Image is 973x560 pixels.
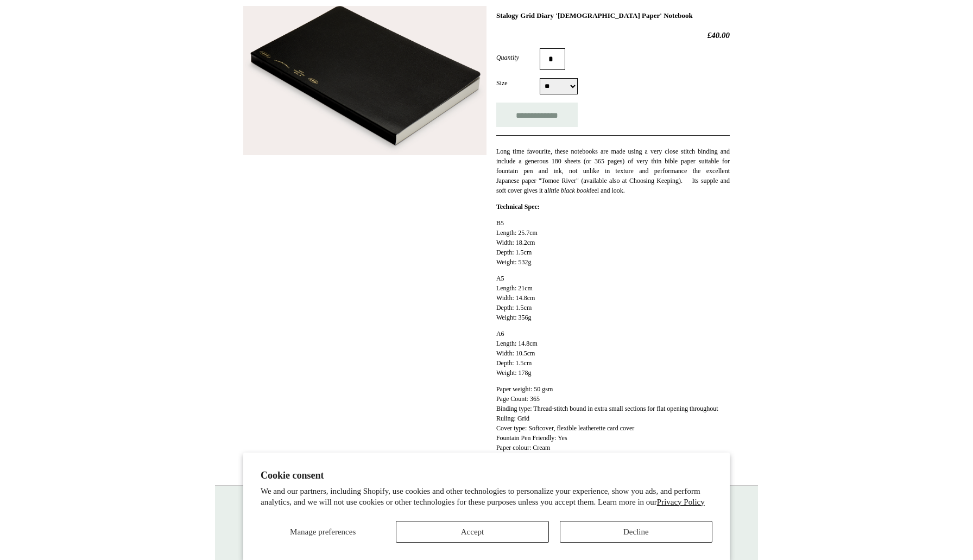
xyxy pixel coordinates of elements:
[396,521,548,543] button: Accept
[496,78,540,88] label: Size
[496,11,730,20] h1: Stalogy Grid Diary '[DEMOGRAPHIC_DATA] Paper' Notebook
[496,30,730,40] h2: £40.00
[290,527,356,536] span: Manage preferences
[261,470,712,481] h2: Cookie consent
[496,329,730,378] p: A6 Length: 14.8cm Width: 10.5cm Depth: 1.5cm Weight: 178g
[560,521,712,543] button: Decline
[261,521,385,543] button: Manage preferences
[496,53,540,62] label: Quantity
[496,273,730,322] p: A5 Length: 21cm Width: 14.8cm Depth: 1.5cm Weight: 356g
[496,218,730,267] p: B5 Length: 25.7cm Width: 18.2cm Depth: 1.5cm Weight: 532g
[496,384,730,462] p: Paper weight: 50 gsm Page Count: 365 Binding type: Thread-stitch bound in extra small sections fo...
[261,486,712,507] p: We and our partners, including Shopify, use cookies and other technologies to personalize your ex...
[496,147,730,195] p: Long time favourite, these notebooks are made using a very close stitch binding and include a gen...
[547,187,589,194] em: little black book
[657,498,705,506] a: Privacy Policy
[243,6,486,156] img: Stalogy Grid Diary 'Bible Paper' Notebook
[496,203,540,211] strong: Technical Spec:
